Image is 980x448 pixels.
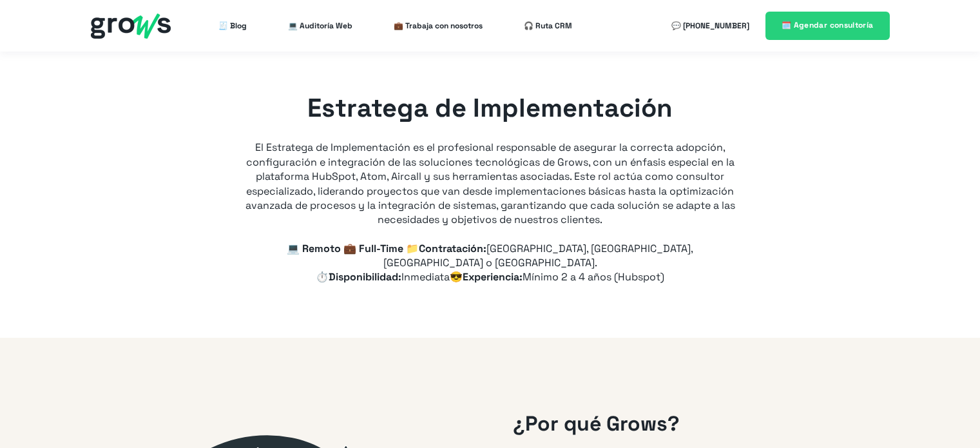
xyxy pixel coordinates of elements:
[401,270,450,284] span: Inmediata
[513,409,876,438] h2: ¿Por qué Grows?
[218,13,247,39] a: 🧾 Blog
[245,90,735,228] div: El Estratega de Implementación es el profesional responsable de asegurar la correcta adopción, co...
[91,14,171,39] img: grows - hubspot
[394,13,483,39] a: 💼 Trabaja con nosotros
[782,20,874,30] span: 🗓️ Agendar consultoría
[288,13,352,39] a: 💻 Auditoría Web
[383,242,694,269] span: [GEOGRAPHIC_DATA], [GEOGRAPHIC_DATA], [GEOGRAPHIC_DATA] o [GEOGRAPHIC_DATA].
[671,13,749,39] a: 💬 [PHONE_NUMBER]
[245,242,735,284] p: 💻 Remoto 💼 Full-Time 📁Contratación: ⏱️Disponibilidad: 😎Experiencia:
[524,13,572,39] a: 🎧 Ruta CRM
[523,270,664,284] span: Mínimo 2 a 4 años (Hubspot)
[765,12,890,39] a: 🗓️ Agendar consultoría
[245,90,735,126] h1: Estratega de Implementación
